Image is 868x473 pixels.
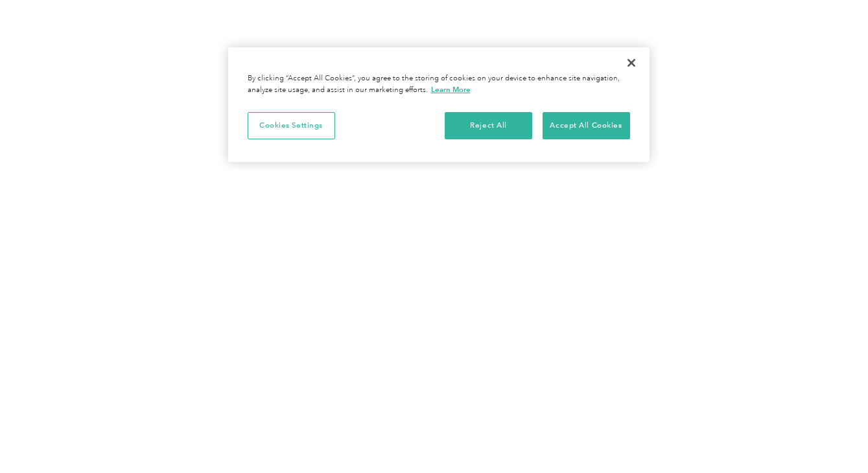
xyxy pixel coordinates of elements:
div: Cookie banner [228,47,650,162]
button: Cookies Settings [248,112,335,139]
a: More information about your privacy, opens in a new tab [431,85,471,94]
button: Reject All [445,112,532,139]
button: Accept All Cookies [543,112,630,139]
button: Close [617,49,646,77]
div: Privacy [228,47,650,162]
div: By clicking “Accept All Cookies”, you agree to the storing of cookies on your device to enhance s... [248,73,630,96]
